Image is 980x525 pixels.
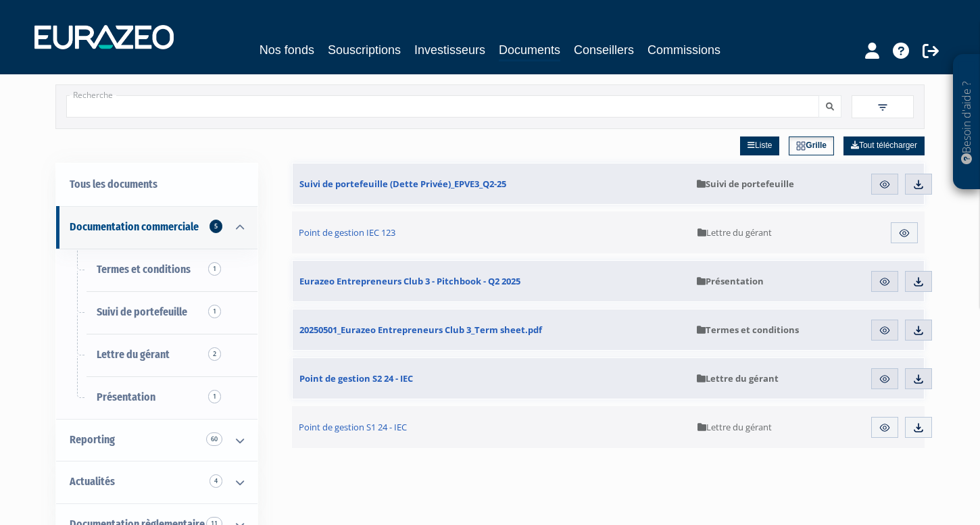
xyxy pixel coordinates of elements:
img: grid.svg [796,141,806,151]
span: Lettre du gérant [697,226,772,239]
a: Point de gestion S2 24 - IEC [293,358,690,399]
span: Eurazeo Entrepreneurs Club 3 - Pitchbook - Q2 2025 [299,275,520,287]
a: Nos fonds [260,41,314,59]
a: 20250501_Eurazeo Entrepreneurs Club 3_Term sheet.pdf [293,309,690,350]
a: Commissions [647,41,720,59]
span: Point de gestion IEC 123 [299,226,395,239]
a: Point de gestion IEC 123 [292,211,691,253]
a: Termes et conditions1 [56,249,258,291]
span: Lettre du gérant [697,372,779,384]
span: Présentation [97,391,155,403]
a: Grille [789,136,834,155]
span: Termes et conditions [697,324,799,336]
input: Recherche [66,95,819,118]
a: Point de gestion S1 24 - IEC [292,406,691,448]
span: Suivi de portefeuille [97,305,187,318]
span: Reporting [70,433,115,446]
span: 20250501_Eurazeo Entrepreneurs Club 3_Term sheet.pdf [299,324,542,336]
a: Documents [499,41,560,61]
span: Point de gestion S1 24 - IEC [299,421,407,433]
img: eye.svg [879,324,891,336]
span: Termes et conditions [97,263,191,276]
span: 1 [208,262,221,276]
img: eye.svg [879,422,891,434]
span: 5 [210,220,222,233]
img: download.svg [912,324,925,336]
a: Actualités 4 [56,461,258,503]
span: Lettre du gérant [697,421,772,433]
span: Actualités [70,475,115,488]
span: Présentation [697,275,764,287]
img: eye.svg [879,178,891,191]
span: Suivi de portefeuille (Dette Privée)_EPVE3_Q2-25 [299,178,506,190]
span: 4 [210,474,222,488]
a: Eurazeo Entrepreneurs Club 3 - Pitchbook - Q2 2025 [293,261,690,301]
span: 1 [208,390,221,403]
span: Suivi de portefeuille [697,178,794,190]
a: Conseillers [574,41,634,59]
img: 1732889491-logotype_eurazeo_blanc_rvb.png [34,25,174,49]
a: Suivi de portefeuille (Dette Privée)_EPVE3_Q2-25 [293,164,690,204]
img: download.svg [912,178,925,191]
img: eye.svg [879,276,891,288]
a: Suivi de portefeuille1 [56,291,258,334]
a: Liste [740,136,779,155]
a: Lettre du gérant2 [56,334,258,376]
img: download.svg [912,422,925,434]
img: filter.svg [877,101,889,114]
span: 1 [208,305,221,318]
img: eye.svg [898,227,910,239]
img: download.svg [912,276,925,288]
span: 60 [206,432,222,446]
a: Souscriptions [328,41,401,59]
a: Documentation commerciale 5 [56,206,258,249]
span: Point de gestion S2 24 - IEC [299,372,413,384]
img: eye.svg [879,373,891,385]
span: Lettre du gérant [97,348,170,361]
a: Présentation1 [56,376,258,419]
span: Documentation commerciale [70,220,199,233]
span: 2 [208,347,221,361]
a: Investisseurs [414,41,485,59]
a: Reporting 60 [56,419,258,461]
a: Tous les documents [56,164,258,206]
p: Besoin d'aide ? [959,61,975,183]
a: Tout télécharger [843,136,925,155]
img: download.svg [912,373,925,385]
